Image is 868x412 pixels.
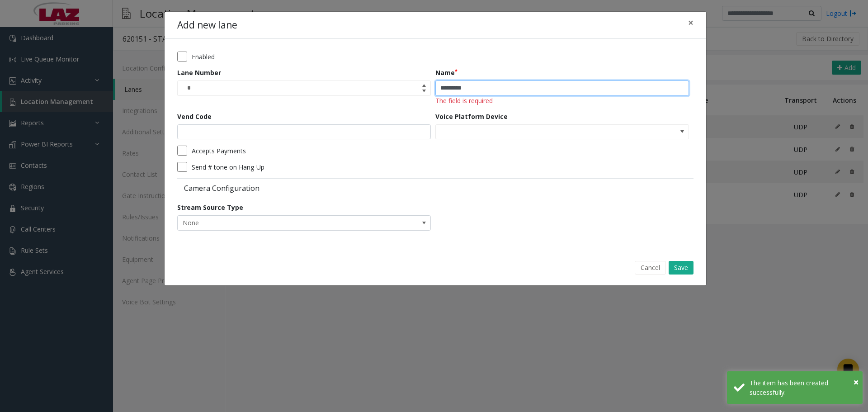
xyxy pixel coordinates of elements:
[192,162,264,172] label: Send # tone on Hang-Up
[178,216,380,230] span: None
[177,68,221,77] label: Lane Number
[436,125,638,139] input: NO DATA FOUND
[418,81,430,88] span: Increase value
[750,378,856,397] div: The item has been created successfully.
[854,376,859,388] span: ×
[435,96,493,105] span: The field is required
[688,16,693,29] span: ×
[177,18,237,33] h4: Add new lane
[418,88,430,95] span: Decrease value
[435,112,508,121] label: Voice Platform Device
[669,261,693,275] button: Save
[435,68,458,77] label: Name
[192,52,215,62] label: Enabled
[177,203,243,212] label: Stream Source Type
[177,112,212,121] label: Vend Code
[192,146,246,156] label: Accepts Payments
[635,261,666,275] button: Cancel
[177,183,433,193] label: Camera Configuration
[682,12,700,34] button: Close
[854,375,859,389] button: Close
